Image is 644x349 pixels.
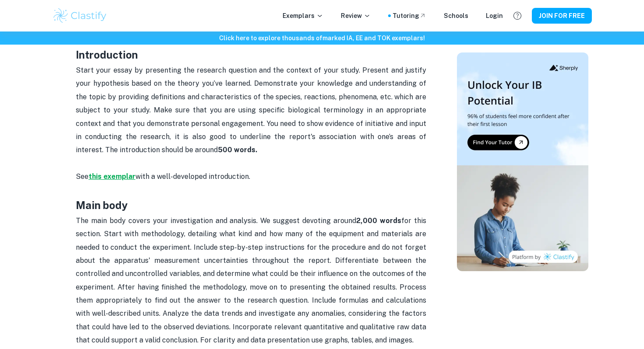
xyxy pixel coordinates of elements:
[76,216,428,345] span: The main body covers your investigation and analysis. We suggest devoting around for this section...
[2,33,642,43] h6: Click here to explore thousands of marked IA, EE and TOK exemplars !
[135,172,250,181] span: with a well-developed introduction.
[341,11,371,21] p: Review
[76,66,428,154] span: Start your essay by presenting the research question and the context of your study. Present and j...
[457,52,588,271] img: Thumbnail
[76,172,88,181] span: See
[76,49,138,61] span: Introduction
[532,8,592,24] button: JOIN FOR FREE
[283,11,323,21] p: Exemplars
[88,172,135,181] a: this exemplar
[76,199,128,211] span: Main body
[486,11,503,21] a: Login
[393,11,426,21] a: Tutoring
[510,8,525,23] button: Help and Feedback
[356,216,401,225] strong: 2,000 words
[218,146,257,154] strong: 500 words.
[52,7,108,24] img: Clastify logo
[444,11,468,21] a: Schools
